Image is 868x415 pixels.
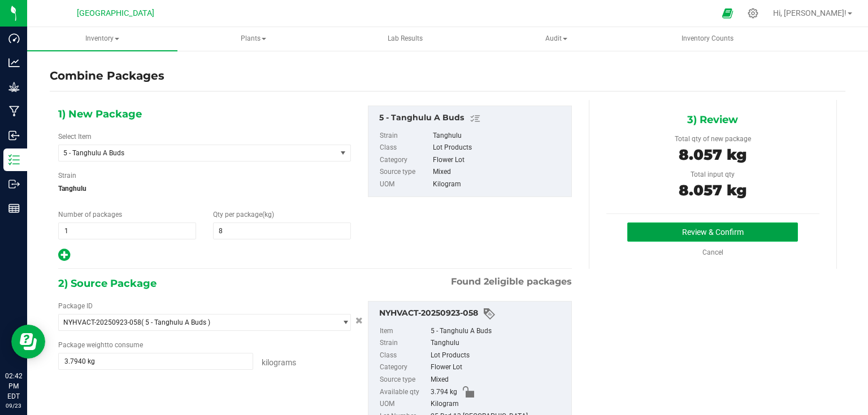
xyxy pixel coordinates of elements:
span: Tanghulu [58,180,351,197]
div: Tanghulu [433,130,566,142]
label: Select Item [58,132,92,142]
span: select [336,145,350,161]
p: 02:42 PM EDT [5,371,22,401]
span: 3.794 kg [431,386,457,399]
span: NYHVACT-20250923-058 [63,318,141,326]
span: Total qty of new package [675,135,751,143]
div: NYHVACT-20250923-058 [379,307,566,321]
inline-svg: Reports [8,203,20,214]
inline-svg: Inventory [8,154,20,165]
div: Flower Lot [431,361,566,374]
a: Lab Results [330,27,480,51]
div: Lot Products [431,350,566,362]
span: Number of packages [58,211,122,219]
label: Strain [380,130,431,142]
input: 3.7940 kg [59,353,253,369]
label: Source type [380,166,431,178]
div: 5 - Tanghulu A Buds [431,325,566,338]
input: 8 [214,223,350,239]
label: UOM [380,398,428,410]
label: UOM [380,178,431,191]
span: [GEOGRAPHIC_DATA] [77,8,154,18]
p: 09/23 [5,401,22,410]
span: 5 - Tanghulu A Buds [63,149,321,157]
inline-svg: Analytics [8,57,20,68]
div: Kilogram [433,178,566,191]
a: Inventory Counts [632,27,783,51]
div: Mixed [433,166,566,178]
span: Package to consume [58,341,143,349]
button: Review & Confirm [627,222,798,242]
span: ( 5 - Tanghulu A Buds ) [141,318,210,326]
span: Lab Results [372,34,438,43]
inline-svg: Dashboard [8,33,20,44]
label: Source type [380,374,428,386]
span: 8.057 kg [679,181,747,199]
label: Strain [380,337,428,350]
span: 2 [484,276,489,287]
span: Kilograms [262,358,296,367]
a: Plants [179,27,329,51]
a: Cancel [702,248,723,256]
span: Open Ecommerce Menu [715,2,740,24]
span: Plants [179,28,328,50]
label: Available qty [380,386,428,399]
span: Total input qty [691,171,735,178]
a: Inventory [27,27,177,51]
label: Strain [58,171,76,181]
span: 2) Source Package [58,275,157,292]
span: 8.057 kg [679,146,747,164]
span: 3) Review [687,111,738,128]
label: Category [380,154,431,167]
span: select [336,314,350,330]
div: Kilogram [431,398,566,410]
span: Found eligible packages [451,275,572,289]
span: Hi, [PERSON_NAME]! [773,8,847,18]
div: Flower Lot [433,154,566,167]
span: Package ID [58,302,93,310]
span: Audit [481,28,631,50]
span: Add new output [58,254,70,261]
span: Inventory Counts [666,34,749,43]
button: Cancel button [352,313,366,329]
inline-svg: Manufacturing [8,106,20,117]
iframe: Resource center [11,325,45,359]
div: Tanghulu [431,337,566,350]
inline-svg: Outbound [8,178,20,190]
span: (kg) [262,211,274,219]
label: Class [380,142,431,154]
a: Audit [481,27,631,51]
span: weight [86,341,107,349]
inline-svg: Grow [8,81,20,93]
span: 1) New Package [58,106,142,123]
input: 1 [59,223,196,239]
div: Mixed [431,374,566,386]
div: Lot Products [433,142,566,154]
inline-svg: Inbound [8,130,20,141]
label: Item [380,325,428,338]
h4: Combine Packages [50,68,164,84]
div: 5 - Tanghulu A Buds [379,112,566,125]
span: Qty per package [213,211,274,219]
div: Manage settings [746,8,760,19]
label: Class [380,350,428,362]
label: Category [380,361,428,374]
